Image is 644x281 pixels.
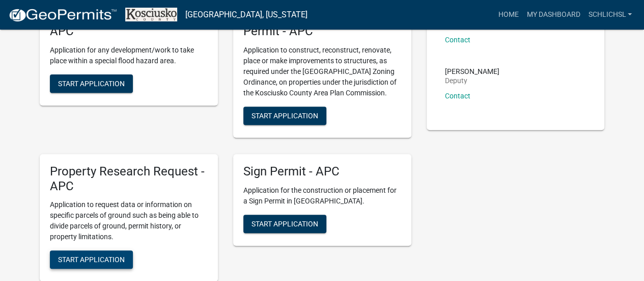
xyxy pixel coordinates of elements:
a: My Dashboard [522,5,584,24]
img: Kosciusko County, Indiana [125,8,177,21]
a: Contact [445,36,470,44]
button: Start Application [50,74,133,93]
p: Application to request data or information on specific parcels of ground such as being able to di... [50,199,208,242]
p: Deputy [445,77,499,84]
a: Home [494,5,522,24]
span: Start Application [58,79,125,87]
button: Start Application [243,215,326,233]
p: Application for the construction or placement for a Sign Permit in [GEOGRAPHIC_DATA]. [243,185,401,207]
p: Application to construct, reconstruct, renovate, place or make improvements to structures, as req... [243,45,401,98]
button: Start Application [243,107,326,125]
h5: Sign Permit - APC [243,164,401,179]
a: Contact [445,92,470,100]
span: Start Application [251,219,318,227]
span: Start Application [58,256,125,264]
a: schlichsl [584,5,636,24]
span: Start Application [251,111,318,119]
button: Start Application [50,250,133,269]
h5: Property Research Request - APC [50,164,208,194]
p: [PERSON_NAME] [445,68,499,75]
a: [GEOGRAPHIC_DATA], [US_STATE] [185,6,307,23]
p: Application for any development/work to take place within a special flood hazard area. [50,45,208,66]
